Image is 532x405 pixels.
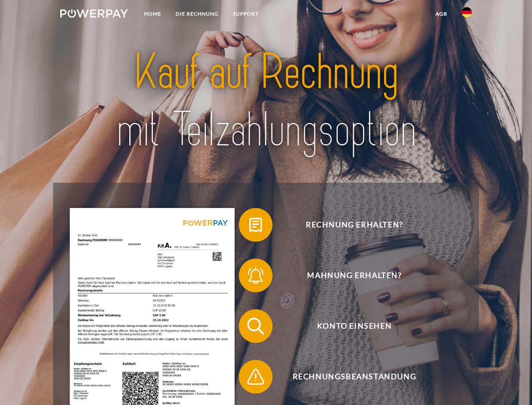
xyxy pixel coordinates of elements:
button: Rechnungsbeanstandung [239,360,458,394]
a: DIE RECHNUNG [168,6,226,22]
a: agb [428,6,454,22]
span: Rechnungsbeanstandung [251,360,457,394]
span: Konto einsehen [251,309,457,343]
img: qb_bill.svg [245,214,266,235]
button: Rechnung erhalten? [239,208,458,242]
span: Rechnung erhalten? [251,208,457,242]
span: Mahnung erhalten? [251,259,457,292]
button: Mahnung erhalten? [239,259,458,292]
button: Konto einsehen [239,309,458,343]
img: qb_search.svg [245,316,266,337]
img: de [462,7,472,17]
img: qb_warning.svg [245,366,266,387]
img: title-powerpay_de.svg [80,40,452,162]
img: qb_bell.svg [245,265,266,286]
a: SUPPORT [226,6,266,22]
img: logo-powerpay-white.svg [60,9,128,18]
a: Home [137,6,168,22]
